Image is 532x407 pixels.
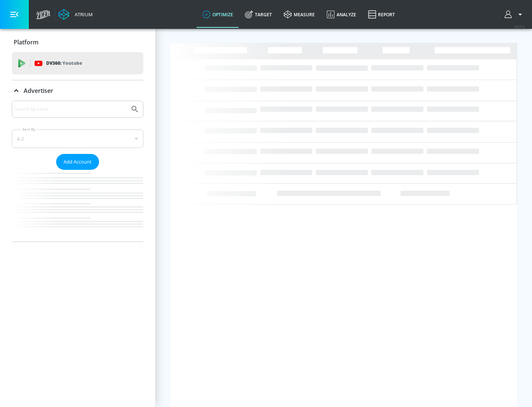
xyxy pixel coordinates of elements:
[12,129,143,148] div: A-Z
[14,38,38,46] p: Platform
[21,127,37,132] label: Sort By
[197,1,239,28] a: optimize
[62,59,82,67] p: Youtube
[12,52,143,74] div: DV360: Youtube
[514,24,525,28] span: v 4.25.4
[46,59,82,67] p: DV360:
[12,80,143,101] div: Advertiser
[56,154,99,170] button: Add Account
[15,104,127,114] input: Search by name
[64,158,92,166] span: Add Account
[24,87,53,95] p: Advertiser
[12,170,143,242] nav: list of Advertiser
[12,101,143,242] div: Advertiser
[72,11,93,18] div: Atrium
[278,1,321,28] a: measure
[12,32,143,53] div: Platform
[321,1,362,28] a: Analyze
[362,1,401,28] a: Report
[58,9,93,20] a: Atrium
[239,1,278,28] a: Target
